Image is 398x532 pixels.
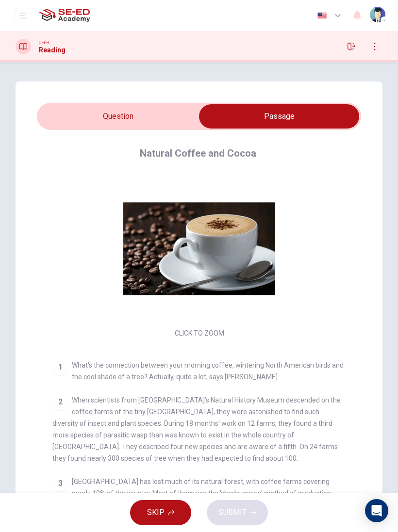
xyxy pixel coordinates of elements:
span: CEFR [39,39,49,46]
div: 3 [52,476,68,491]
img: Profile picture [370,7,385,22]
button: open mobile menu [16,8,31,23]
img: en [316,12,328,19]
div: Open Intercom Messenger [365,499,388,522]
h4: Natural Coffee and Cocoa [140,145,256,161]
img: SE-ED Academy logo [39,6,90,25]
span: SKIP [147,506,165,519]
span: What's the connection between your morning coffee, wintering North American birds and the cool sh... [72,361,344,381]
div: 1 [52,359,68,375]
button: SKIP [130,500,191,525]
h1: Reading [39,46,66,54]
span: When scientists from [GEOGRAPHIC_DATA]’s Natural History Museum descended on the coffee farms of ... [52,396,341,462]
span: [GEOGRAPHIC_DATA] has lost much of its natural forest, with coffee farms covering nearly 10% of t... [52,478,345,532]
div: 2 [52,394,68,410]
